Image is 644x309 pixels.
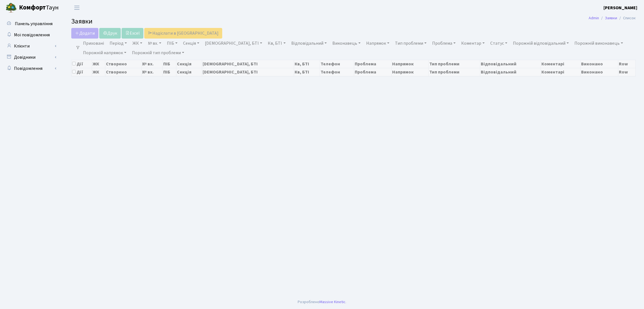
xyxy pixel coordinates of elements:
[92,60,105,68] th: ЖК
[141,68,162,76] th: № вх.
[580,60,618,68] th: Виконано
[320,60,354,68] th: Телефон
[203,39,264,48] a: [DEMOGRAPHIC_DATA], БТІ
[99,28,121,39] a: Друк
[3,52,59,63] a: Довідники
[3,29,59,41] a: Мої повідомлення
[480,68,541,76] th: Відповідальний
[266,39,288,48] a: Кв, БТІ
[162,60,176,68] th: ПІБ
[19,3,46,12] b: Комфорт
[81,39,106,48] a: Приховані
[480,60,541,68] th: Відповідальний
[294,68,320,76] th: Кв, БТІ
[92,68,105,76] th: ЖК
[541,68,581,76] th: Коментарі
[130,39,145,48] a: ЖК
[391,68,429,76] th: Напрямок
[14,32,50,38] span: Мої повідомлення
[319,299,345,305] a: Massive Kinetic
[330,39,363,48] a: Виконавець
[165,39,180,48] a: ПІБ
[130,48,186,58] a: Порожній тип проблеми
[430,39,458,48] a: Проблема
[181,39,202,48] a: Секція
[146,39,164,48] a: № вх.
[603,5,637,11] b: [PERSON_NAME]
[107,39,129,48] a: Період
[105,60,141,68] th: Створено
[488,39,510,48] a: Статус
[6,2,17,13] img: logo.png
[391,60,429,68] th: Напрямок
[429,68,480,76] th: Тип проблеми
[81,48,129,58] a: Порожній напрямок
[298,299,346,305] div: Розроблено .
[618,60,635,68] th: Row
[618,68,635,76] th: Row
[511,39,571,48] a: Порожній відповідальний
[393,39,429,48] a: Тип проблеми
[3,63,59,74] a: Повідомлення
[541,60,581,68] th: Коментарі
[162,68,176,76] th: ПІБ
[144,28,222,39] a: Надіслати в [GEOGRAPHIC_DATA]
[320,68,354,76] th: Телефон
[105,68,141,76] th: Створено
[580,68,618,76] th: Виконано
[3,18,59,29] a: Панель управління
[122,28,143,39] a: Excel
[459,39,487,48] a: Коментар
[289,39,329,48] a: Відповідальний
[176,60,202,68] th: Секція
[617,15,636,21] li: Список
[603,4,637,11] a: [PERSON_NAME]
[354,68,392,76] th: Проблема
[15,21,53,27] span: Панель управління
[589,15,599,21] a: Admin
[141,60,162,68] th: № вх.
[202,68,294,76] th: [DEMOGRAPHIC_DATA], БТІ
[19,3,59,13] span: Таун
[294,60,320,68] th: Кв, БТІ
[3,41,59,52] a: Клієнти
[176,68,202,76] th: Секція
[70,3,84,12] button: Переключити навігацію
[429,60,480,68] th: Тип проблеми
[71,16,93,26] span: Заявки
[202,60,294,68] th: [DEMOGRAPHIC_DATA], БТІ
[71,28,98,39] a: Додати
[72,60,92,68] th: Дії
[572,39,625,48] a: Порожній виконавець
[605,15,617,21] a: Заявки
[354,60,392,68] th: Проблема
[580,12,644,24] nav: breadcrumb
[75,30,95,36] span: Додати
[364,39,392,48] a: Напрямок
[72,68,92,76] th: Дії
